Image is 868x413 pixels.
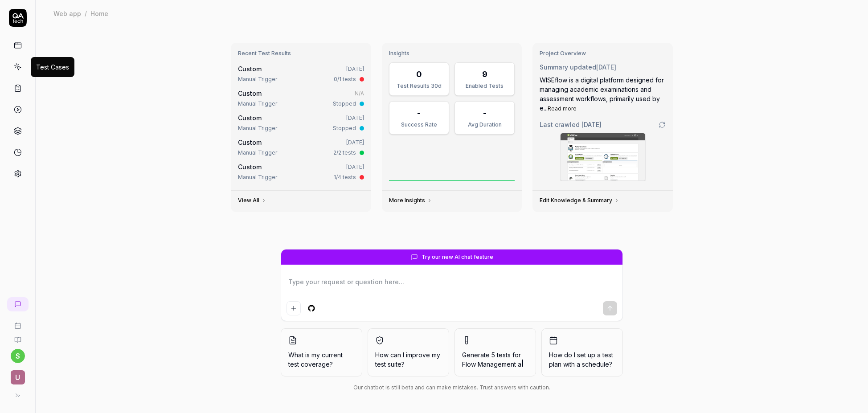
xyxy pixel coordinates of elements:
[540,120,602,129] span: Last crawled
[287,301,301,315] button: Add attachment
[561,133,645,180] img: Screenshot
[281,384,623,392] div: Our chatbot is still beta and can make mistakes. Trust answers with caution.
[236,87,366,110] a: CustomN/AManual TriggerStopped
[281,328,362,376] button: What is my current test coverage?
[238,100,277,108] div: Manual Trigger
[395,82,443,90] div: Test Results 30d
[11,349,25,363] button: s
[238,149,277,157] div: Manual Trigger
[346,65,364,72] time: [DATE]
[416,68,422,80] div: 0
[236,136,366,159] a: Custom[DATE]Manual Trigger2/2 tests
[238,75,277,83] div: Manual Trigger
[4,363,32,386] button: U
[659,121,666,128] a: Go to crawling settings
[460,82,509,90] div: Enabled Tests
[422,253,493,261] span: Try our new AI chat feature
[288,350,355,369] span: What is my current test coverage?
[238,163,262,171] span: Custom
[11,370,25,384] span: U
[238,197,266,204] a: View All
[549,350,615,369] span: How do I set up a test plan with a schedule?
[540,50,666,57] h3: Project Overview
[238,65,262,73] span: Custom
[85,9,87,18] div: /
[238,139,262,146] span: Custom
[581,121,602,128] time: [DATE]
[548,105,577,113] button: Read more
[462,350,528,369] span: Generate 5 tests for
[346,114,364,121] time: [DATE]
[236,62,366,85] a: Custom[DATE]Manual Trigger0/1 tests
[355,90,364,97] span: N/A
[238,173,277,181] div: Manual Trigger
[238,90,262,97] span: Custom
[238,50,364,57] h3: Recent Test Results
[389,50,515,57] h3: Insights
[346,139,364,146] time: [DATE]
[36,62,69,72] div: Test Cases
[482,68,487,80] div: 9
[4,329,32,343] a: Documentation
[236,160,366,183] a: Custom[DATE]Manual Trigger1/4 tests
[540,63,596,71] span: Summary updated
[462,360,521,368] span: Flow Management a
[483,107,487,119] div: -
[333,149,356,157] div: 2/2 tests
[375,350,442,369] span: How can I improve my test suite?
[53,9,81,18] div: Web app
[90,9,108,18] div: Home
[333,100,356,108] div: Stopped
[541,328,623,376] button: How do I set up a test plan with a schedule?
[596,63,616,71] time: [DATE]
[389,197,432,204] a: More Insights
[236,111,366,134] a: Custom[DATE]Manual TriggerStopped
[395,121,443,129] div: Success Rate
[333,124,356,132] div: Stopped
[454,328,536,376] button: Generate 5 tests forFlow Management a
[4,315,32,329] a: Book a call with us
[540,197,619,204] a: Edit Knowledge & Summary
[334,173,356,181] div: 1/4 tests
[460,121,509,129] div: Avg Duration
[7,297,29,311] a: New conversation
[417,107,421,119] div: -
[346,164,364,170] time: [DATE]
[238,114,262,122] span: Custom
[368,328,449,376] button: How can I improve my test suite?
[334,75,356,83] div: 0/1 tests
[238,124,277,132] div: Manual Trigger
[540,76,664,112] span: WISEflow is a digital platform designed for managing academic examinations and assessment workflo...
